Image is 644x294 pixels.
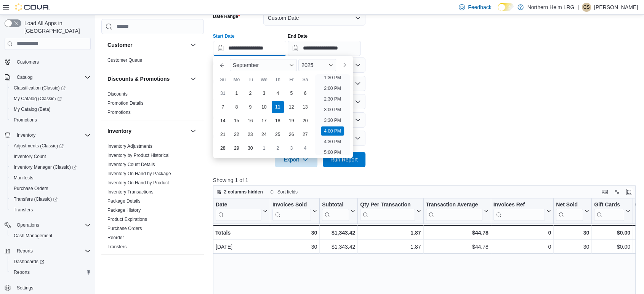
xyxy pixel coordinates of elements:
[426,201,488,220] button: Transaction Average
[11,195,91,204] span: Transfers (Classic)
[217,87,229,99] div: day-31
[14,57,91,67] span: Customers
[107,198,141,204] a: Package Details
[107,207,141,213] span: Package History
[244,128,256,141] div: day-23
[8,267,94,278] button: Reports
[213,176,640,184] p: Showing 1 of 1
[258,101,270,113] div: day-10
[244,101,256,113] div: day-9
[285,73,298,86] div: Fr
[17,132,35,138] span: Inventory
[216,201,268,220] button: Date
[107,161,155,168] span: Inventory Count Details
[493,228,551,237] div: 0
[189,74,198,83] button: Discounts & Promotions
[556,201,589,220] button: Net Sold
[11,141,91,150] span: Adjustments (Classic)
[107,208,141,213] a: Package History
[216,201,261,208] div: Date
[556,201,583,208] div: Net Sold
[2,220,94,230] button: Operations
[14,283,36,292] a: Settings
[11,94,65,103] a: My Catalog (Classic)
[625,187,634,197] button: Enter fullscreen
[322,201,349,208] div: Subtotal
[321,73,344,82] li: 1:30 PM
[17,74,32,80] span: Catalog
[258,142,270,154] div: day-1
[594,3,638,12] p: [PERSON_NAME]
[213,41,286,56] input: Press the down key to enter a popover containing a calendar. Press the escape key to close the po...
[107,91,128,97] a: Discounts
[17,285,33,291] span: Settings
[233,62,259,68] span: September
[244,142,256,154] div: day-30
[14,220,42,230] button: Operations
[14,73,91,82] span: Catalog
[258,128,270,141] div: day-24
[107,162,155,167] a: Inventory Count Details
[360,228,421,237] div: 1.87
[14,73,35,82] button: Catalog
[272,73,284,86] div: Th
[107,101,144,106] a: Promotion Details
[285,142,298,154] div: day-3
[322,201,355,220] button: Subtotal
[11,163,91,172] span: Inventory Manager (Classic)
[267,187,301,197] button: Sort fields
[594,201,624,220] div: Gift Card Sales
[301,62,313,68] span: 2025
[11,231,91,240] span: Cash Management
[2,56,94,67] button: Customers
[107,110,131,115] a: Promotions
[556,228,589,237] div: 30
[426,228,488,237] div: $44.78
[272,87,284,99] div: day-4
[8,115,94,125] button: Promotions
[107,109,131,115] span: Promotions
[285,101,298,113] div: day-12
[8,141,94,151] a: Adjustments (Classic)
[360,201,415,220] div: Qty Per Transaction
[244,73,256,86] div: Tu
[14,207,33,213] span: Transfers
[272,242,317,251] div: 30
[8,205,94,215] button: Transfers
[101,56,204,68] div: Customer
[272,142,284,154] div: day-2
[323,152,365,167] button: Run Report
[285,87,298,99] div: day-5
[101,89,204,120] div: Discounts & Promotions
[107,244,127,250] span: Transfers
[258,73,270,86] div: We
[8,93,94,104] a: My Catalog (Classic)
[322,228,355,237] div: $1,343.42
[355,62,361,68] button: Open list of options
[14,220,91,230] span: Operations
[493,201,551,220] button: Invoices Ref
[107,75,187,83] button: Discounts & Promotions
[263,10,365,26] button: Custom Date
[11,205,91,214] span: Transfers
[2,282,94,293] button: Settings
[216,242,268,251] div: [DATE]
[330,156,358,163] span: Run Report
[11,152,91,161] span: Inventory Count
[426,242,488,251] div: $44.78
[107,171,171,176] a: Inventory On Hand by Package
[11,173,36,182] a: Manifests
[107,41,187,49] button: Customer
[272,228,317,237] div: 30
[231,142,243,154] div: day-29
[493,201,545,220] div: Invoices Ref
[321,148,344,157] li: 5:00 PM
[14,143,64,149] span: Adjustments (Classic)
[299,101,311,113] div: day-13
[468,3,491,11] span: Feedback
[14,131,91,140] span: Inventory
[11,105,54,114] a: My Catalog (Beta)
[11,257,91,266] span: Dashboards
